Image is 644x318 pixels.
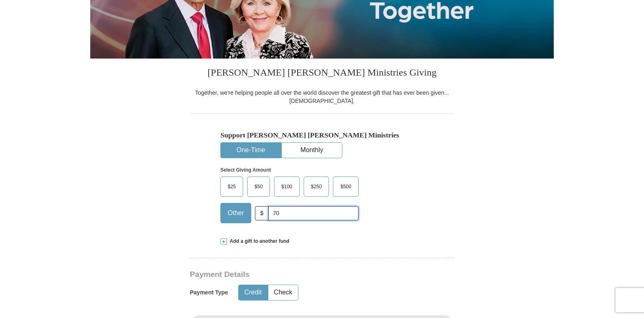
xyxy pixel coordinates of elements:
button: Credit [239,285,268,300]
h5: Support [PERSON_NAME] [PERSON_NAME] Ministries [220,131,424,139]
span: Other [224,207,248,219]
span: $ [255,206,269,220]
h3: [PERSON_NAME] [PERSON_NAME] Ministries Giving [190,59,454,89]
button: Check [268,285,298,300]
button: Monthly [282,143,342,158]
span: $500 [336,181,355,193]
span: $100 [277,181,296,193]
span: $50 [250,181,267,193]
h3: Payment Details [190,270,397,279]
span: $250 [307,181,326,193]
button: One-Time [221,143,281,158]
span: Add a gift to another fund [227,238,289,245]
input: Other Amount [268,206,359,220]
span: $25 [224,181,240,193]
strong: Select Giving Amount [220,167,271,173]
h5: Payment Type [190,289,228,296]
div: Together, we're helping people all over the world discover the greatest gift that has ever been g... [190,89,454,105]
